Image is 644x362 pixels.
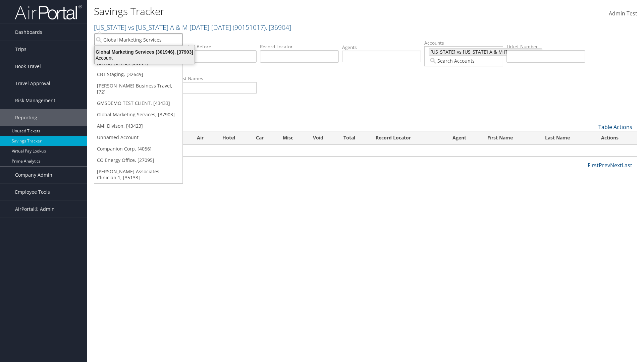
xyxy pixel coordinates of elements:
th: Car [250,131,277,144]
a: [US_STATE] vs [US_STATE] A & M [DATE]-[DATE] [94,23,291,32]
a: Last [622,162,632,169]
span: Travel Approval [15,75,50,92]
span: [US_STATE] vs [US_STATE] A & M [DATE]-[DATE] [429,49,536,55]
th: Void [307,131,337,144]
a: Table Actions [598,123,632,131]
img: airportal-logo.png [15,4,82,20]
a: [PERSON_NAME] Associates - Clinician 1, [35133] [94,166,182,183]
span: Employee Tools [15,184,50,200]
a: Global Marketing Services, [37903] [94,109,182,120]
div: Account [91,55,199,61]
input: Search Accounts [94,34,182,46]
label: Last Names [178,75,257,82]
th: Hotel [216,131,250,144]
label: Ticket Number [506,43,585,50]
span: Admin Test [609,10,637,17]
label: Created Before [178,43,257,50]
span: Risk Management [15,92,55,109]
a: GMSDEMO TEST CLIENT, [43433] [94,98,182,109]
th: First Name [481,131,539,144]
th: Actions [595,131,637,144]
label: Accounts [424,40,503,46]
h1: Savings Tracker [94,4,456,18]
span: Company Admin [15,167,52,183]
a: Prev [599,162,610,169]
a: CO Energy Office, [27095] [94,155,182,166]
th: Last Name [539,131,595,144]
th: Agent: activate to sort column descending [446,131,481,144]
span: Trips [15,41,26,58]
th: Misc [277,131,307,144]
th: Air [191,131,216,144]
td: No Savings Tracker records found [94,144,637,157]
a: Next [610,162,622,169]
a: [PERSON_NAME] Business Travel, [72] [94,80,182,98]
div: Global Marketing Services (301946), [37903] [91,49,199,55]
span: Book Travel [15,58,41,75]
span: ( 90151017 ) [233,23,266,32]
a: AMI Divison, [43423] [94,120,182,132]
span: Reporting [15,109,37,126]
a: First [588,162,599,169]
a: Companion Corp, [4056] [94,143,182,155]
a: Admin Test [609,3,637,24]
th: Record Locator: activate to sort column ascending [370,131,446,144]
input: Search Accounts [429,57,498,64]
a: CBT Staging, [32649] [94,69,182,80]
a: Unnamed Account [94,132,182,143]
th: Total [337,131,370,144]
span: Dashboards [15,24,42,41]
label: Agents [342,44,421,51]
label: Record Locator [260,43,339,50]
span: AirPortal® Admin [15,201,55,218]
span: , [ 36904 ] [266,23,291,32]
